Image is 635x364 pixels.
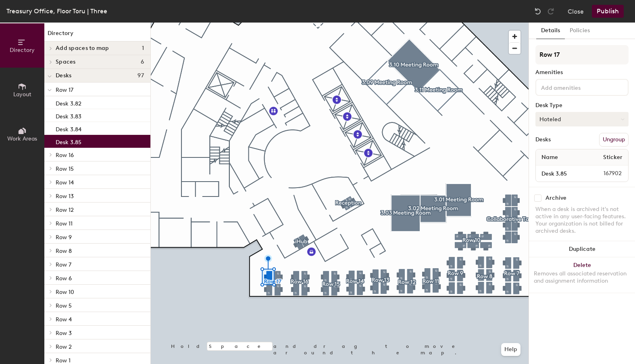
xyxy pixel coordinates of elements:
[56,275,72,282] span: Row 6
[529,257,635,293] button: DeleteRemoves all associated reservation and assignment information
[56,124,81,133] p: Desk 3.84
[539,82,612,92] input: Add amenities
[56,111,81,120] p: Desk 3.83
[537,150,562,165] span: Name
[13,91,31,98] span: Layout
[547,7,555,15] img: Redo
[535,102,629,109] div: Desk Type
[56,179,74,186] span: Row 14
[56,357,71,364] span: Row 1
[599,150,627,165] span: Sticker
[536,23,565,39] button: Details
[56,72,71,79] span: Desks
[599,133,629,147] button: Ungroup
[44,29,150,41] h1: Directory
[501,343,520,356] button: Help
[535,112,629,126] button: Hoteled
[535,136,551,143] div: Desks
[56,207,74,213] span: Row 12
[537,168,584,179] input: Unnamed desk
[142,45,144,52] span: 1
[535,69,629,76] div: Amenities
[584,169,627,178] span: 167902
[56,165,74,172] span: Row 15
[56,87,73,93] span: Row 17
[56,261,71,268] span: Row 7
[56,152,74,159] span: Row 16
[56,220,73,227] span: Row 11
[6,6,107,16] div: Treasury Office, Floor Toru | Three
[568,5,584,18] button: Close
[56,330,72,337] span: Row 3
[56,136,81,146] p: Desk 3.85
[56,248,72,254] span: Row 8
[56,45,109,52] span: Add spaces to map
[56,59,76,65] span: Spaces
[534,7,542,15] img: Undo
[137,72,144,79] span: 97
[56,316,72,323] span: Row 4
[529,241,635,257] button: Duplicate
[7,135,37,142] span: Work Areas
[56,289,74,296] span: Row 10
[56,234,72,241] span: Row 9
[10,47,35,54] span: Directory
[141,59,144,65] span: 6
[56,193,74,200] span: Row 13
[565,23,595,39] button: Policies
[592,5,624,18] button: Publish
[535,206,629,235] div: When a desk is archived it's not active in any user-facing features. Your organization is not bil...
[56,343,72,350] span: Row 2
[545,195,566,201] div: Archive
[56,98,81,107] p: Desk 3.82
[534,270,630,285] div: Removes all associated reservation and assignment information
[56,302,72,309] span: Row 5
